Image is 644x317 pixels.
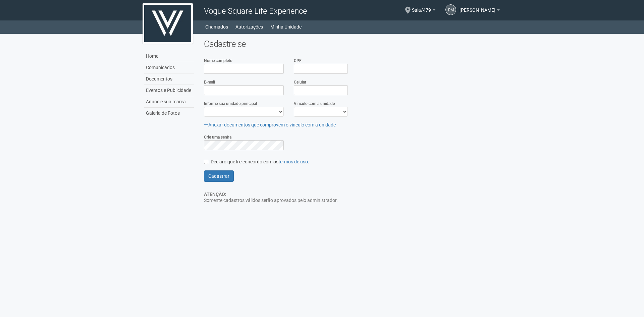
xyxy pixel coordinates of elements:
a: Autorizações [235,22,263,32]
a: Sala/479 [412,8,435,14]
label: CPF [294,58,302,64]
a: Anexar documentos que comprovem o vínculo com a unidade [204,122,336,127]
label: E-mail [204,79,215,85]
span: Vogue Square Life Experience [204,6,307,16]
p: Somente cadastros válidos serão aprovados pelo administrador. [204,191,501,203]
button: Cadastrar [204,170,234,182]
a: Home [144,51,194,62]
label: Informe sua unidade principal [204,101,257,107]
a: Eventos e Publicidade [144,85,194,96]
a: Chamados [205,22,228,32]
label: Vínculo com a unidade [294,101,335,107]
span: Sala/479 [412,1,431,13]
label: Nome completo [204,58,232,64]
label: Celular [294,79,306,85]
a: [PERSON_NAME] [460,8,500,14]
strong: ATENÇÃO: [204,192,226,197]
span: Rayssa Merlim Ribeiro Lopes [460,1,495,13]
a: Galeria de Fotos [144,108,194,119]
input: Declaro que li e concordo com ostermos de uso. [204,160,208,164]
a: RM [445,4,456,15]
a: termos de uso [278,159,308,164]
label: Crie uma senha [204,134,231,140]
a: Anuncie sua marca [144,96,194,108]
h2: Cadastre-se [204,39,501,49]
label: Declaro que li e concordo com os . [204,159,309,165]
a: Documentos [144,73,194,85]
img: logo.jpg [143,3,193,44]
a: Minha Unidade [270,22,302,32]
a: Comunicados [144,62,194,73]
